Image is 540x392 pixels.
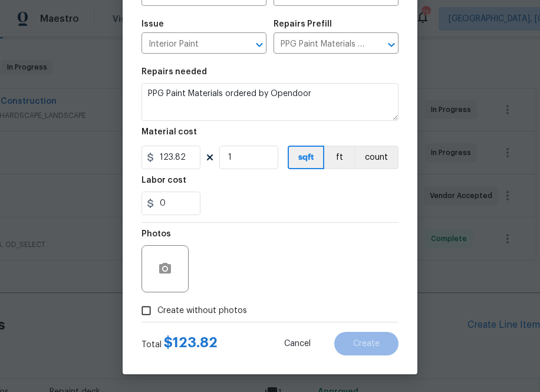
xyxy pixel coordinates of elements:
[141,83,399,121] textarea: PPG Paint Materials ordered by Opendoor
[324,146,354,169] button: ft
[274,20,332,28] h5: Repairs Prefill
[251,37,268,53] button: Open
[354,146,399,169] button: count
[353,340,380,348] span: Create
[141,230,171,238] h5: Photos
[334,332,399,355] button: Create
[141,20,164,28] h5: Issue
[284,340,311,348] span: Cancel
[164,335,218,350] span: $ 123.82
[157,305,247,317] span: Create without photos
[141,176,186,185] h5: Labor cost
[383,37,400,53] button: Open
[288,146,324,169] button: sqft
[141,68,207,76] h5: Repairs needed
[141,337,218,351] div: Total
[265,332,330,355] button: Cancel
[141,128,197,136] h5: Material cost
